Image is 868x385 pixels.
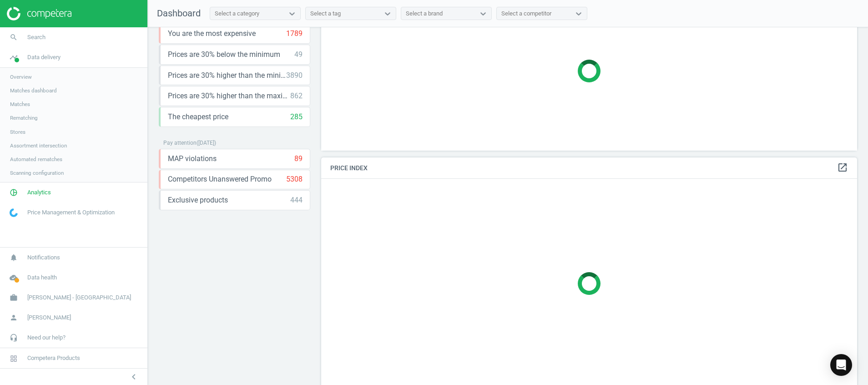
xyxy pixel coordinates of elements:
[27,33,45,41] span: Search
[10,156,62,163] span: Automated rematches
[5,329,22,346] i: headset_mic
[286,71,303,81] div: 3890
[5,249,22,266] i: notifications
[5,49,22,66] i: timeline
[5,309,22,326] i: person
[168,29,256,39] span: You are the most expensive
[5,29,22,46] i: search
[10,73,32,81] span: Overview
[290,112,303,122] div: 285
[837,162,848,174] a: open_in_new
[501,10,551,18] div: Select a competitor
[5,184,22,201] i: pie_chart_outlined
[168,195,228,205] span: Exclusive products
[10,101,30,108] span: Matches
[168,91,290,101] span: Prices are 30% higher than the maximal
[10,128,25,136] span: Stores
[27,253,60,262] span: Notifications
[10,142,67,149] span: Assortment intersection
[27,208,115,217] span: Price Management & Optimization
[197,140,216,146] span: ( [DATE] )
[294,50,303,60] div: 49
[5,289,22,306] i: work
[27,274,57,282] span: Data health
[10,87,57,94] span: Matches dashboard
[830,354,852,376] div: Open Intercom Messenger
[215,10,259,18] div: Select a category
[168,154,217,164] span: MAP violations
[168,112,228,122] span: The cheapest price
[406,10,443,18] div: Select a brand
[5,269,22,286] i: cloud_done
[27,334,66,342] span: Need our help?
[163,140,197,146] span: Pay attention
[122,371,145,383] button: chevron_left
[128,371,139,382] i: chevron_left
[10,208,18,217] img: wGWNvw8QSZomAAAAABJRU5ErkJggg==
[27,354,80,362] span: Competera Products
[290,195,303,205] div: 444
[321,157,857,179] h4: Price Index
[310,10,341,18] div: Select a tag
[168,71,286,81] span: Prices are 30% higher than the minimum
[27,53,61,61] span: Data delivery
[7,7,71,20] img: ajHJNr6hYgQAAAAASUVORK5CYII=
[290,91,303,101] div: 862
[10,169,64,177] span: Scanning configuration
[168,174,272,184] span: Competitors Unanswered Promo
[286,174,303,184] div: 5308
[286,29,303,39] div: 1789
[10,114,38,122] span: Rematching
[27,314,71,322] span: [PERSON_NAME]
[27,188,51,197] span: Analytics
[837,162,848,173] i: open_in_new
[157,8,201,19] span: Dashboard
[27,294,131,302] span: [PERSON_NAME] - [GEOGRAPHIC_DATA]
[294,154,303,164] div: 89
[168,50,280,60] span: Prices are 30% below the minimum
